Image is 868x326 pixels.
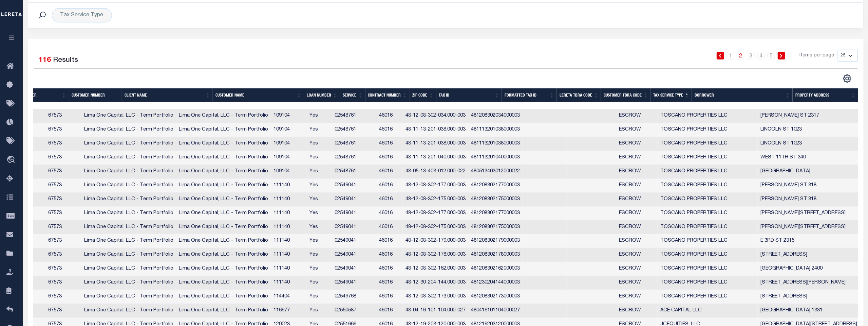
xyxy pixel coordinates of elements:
[758,221,860,235] td: [PERSON_NAME][STREET_ADDRESS]
[758,276,860,290] td: [STREET_ADDRESS][PERSON_NAME]
[271,137,307,151] td: 109104
[616,221,658,235] td: ESCROW
[376,234,403,248] td: 46016
[658,179,758,193] td: TOSCANO PROPERTIES LLC
[616,193,658,207] td: ESCROW
[176,137,271,151] td: Lima One Capital, LLC - Term Portfolio
[658,262,758,276] td: TOSCANO PROPERTIES LLC
[332,276,376,290] td: 02549041
[45,151,81,165] td: 67573
[271,165,307,179] td: 109104
[616,234,658,248] td: ESCROW
[307,165,332,179] td: Yes
[45,234,81,248] td: 67573
[468,248,523,262] td: 481208302178000003
[403,123,468,137] td: 48-11-13-201-038.000-003
[81,137,176,151] td: Lima One Capital, LLC - Term Portfolio
[81,207,176,221] td: Lima One Capital, LLC - Term Portfolio
[332,165,376,179] td: 02548761
[747,52,755,59] a: 3
[332,262,376,276] td: 02549041
[81,123,176,137] td: Lima One Capital, LLC - Term Portfolio
[468,193,523,207] td: 481208302175000003
[616,179,658,193] td: ESCROW
[45,179,81,193] td: 67573
[271,304,307,318] td: 116977
[403,165,468,179] td: 48-05-13-403-012.000-022
[758,290,860,304] td: [STREET_ADDRESS]
[758,109,860,123] td: [PERSON_NAME] ST 2317
[81,109,176,123] td: Lima One Capital, LLC - Term Portfolio
[332,137,376,151] td: 02548761
[45,221,81,235] td: 67573
[468,109,523,123] td: 481208302034000003
[176,304,271,318] td: Lima One Capital, LLC - Term Portfolio
[176,165,271,179] td: Lima One Capital, LLC - Term Portfolio
[376,193,403,207] td: 46016
[376,165,403,179] td: 46016
[800,52,834,59] span: Items per page
[332,179,376,193] td: 02549041
[307,137,332,151] td: Yes
[81,276,176,290] td: Lima One Capital, LLC - Term Portfolio
[376,262,403,276] td: 46016
[758,151,860,165] td: WEST 11TH ST 340
[658,207,758,221] td: TOSCANO PROPERTIES LLC
[176,207,271,221] td: Lima One Capital, LLC - Term Portfolio
[271,290,307,304] td: 114404
[307,123,332,137] td: Yes
[403,234,468,248] td: 48-12-08-302-179.000-003
[45,109,81,123] td: 67573
[45,193,81,207] td: 67573
[403,262,468,276] td: 48-12-08-302-162.000-003
[271,109,307,123] td: 109104
[376,123,403,137] td: 46016
[122,88,213,102] th: Client Name: activate to sort column ascending
[793,88,858,102] th: Property Address: activate to sort column ascending
[658,123,758,137] td: TOSCANO PROPERTIES LLC
[376,207,403,221] td: 46016
[307,221,332,235] td: Yes
[616,262,658,276] td: ESCROW
[176,193,271,207] td: Lima One Capital, LLC - Term Portfolio
[758,234,860,248] td: E 3RD ST 2315
[307,290,332,304] td: Yes
[376,221,403,235] td: 46016
[176,151,271,165] td: Lima One Capital, LLC - Term Portfolio
[658,137,758,151] td: TOSCANO PROPERTIES LLC
[176,262,271,276] td: Lima One Capital, LLC - Term Portfolio
[468,179,523,193] td: 481208302177000003
[332,221,376,235] td: 02549041
[7,88,69,102] th: Client Number: activate to sort column ascending
[307,193,332,207] td: Yes
[410,88,436,102] th: Zip Code: activate to sort column ascending
[658,221,758,235] td: TOSCANO PROPERTIES LLC
[616,137,658,151] td: ESCROW
[658,234,758,248] td: TOSCANO PROPERTIES LLC
[758,165,860,179] td: [GEOGRAPHIC_DATA]
[616,207,658,221] td: ESCROW
[658,109,758,123] td: TOSCANO PROPERTIES LLC
[616,165,658,179] td: ESCROW
[6,156,17,165] i: travel_explore
[758,304,860,318] td: [GEOGRAPHIC_DATA] 1331
[332,304,376,318] td: 02550587
[176,179,271,193] td: Lima One Capital, LLC - Term Portfolio
[403,290,468,304] td: 48-12-08-302-173.000-003
[468,151,523,165] td: 481113201040000003
[616,248,658,262] td: ESCROW
[332,123,376,137] td: 02548761
[403,207,468,221] td: 48-12-08-302-177.000-003
[307,276,332,290] td: Yes
[213,88,304,102] th: Customer Name: activate to sort column ascending
[307,207,332,221] td: Yes
[758,207,860,221] td: [PERSON_NAME][STREET_ADDRESS]
[271,151,307,165] td: 109104
[468,276,523,290] td: 481230204144000003
[307,179,332,193] td: Yes
[307,304,332,318] td: Yes
[271,123,307,137] td: 109104
[332,193,376,207] td: 02549041
[52,8,112,22] div: Tax Service Type
[758,179,860,193] td: [PERSON_NAME] ST 318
